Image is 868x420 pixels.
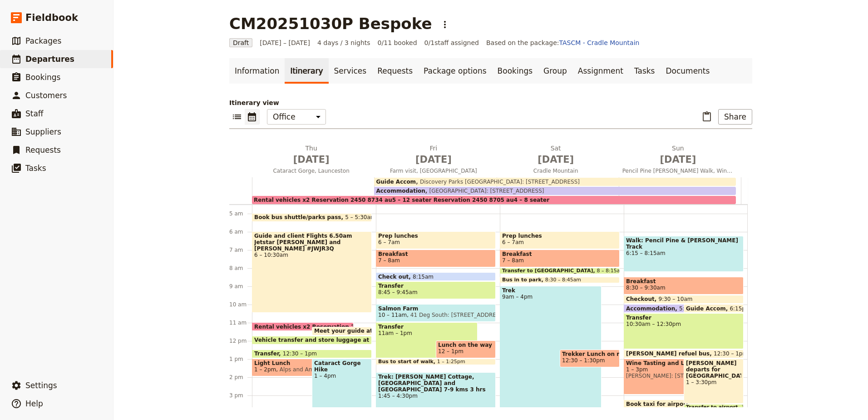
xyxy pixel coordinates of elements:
[376,188,425,194] span: Accommodation
[376,231,496,249] div: Prep lunches6 – 7am
[376,272,496,281] div: Check out8:15am
[679,305,722,311] span: 5:45pm – 10am
[256,153,367,166] span: [DATE]
[229,301,252,308] div: 10 am
[624,295,744,304] div: Checkout9:30 – 10am
[25,145,61,155] span: Requests
[25,399,43,408] span: Help
[438,348,464,355] span: 12 – 1pm
[25,91,67,100] span: Customers
[626,278,741,285] span: Breakfast
[252,167,370,175] span: Cataract Gorge, Launceston
[252,231,372,313] div: Guide and client Flights 6.50am Jetstar [PERSON_NAME] and [PERSON_NAME] #JWJR3Q6 – 10:30am
[413,274,434,280] span: 8:15am
[626,350,714,357] span: [PERSON_NAME] refuel bus
[626,285,666,291] span: 8:30 – 9:30am
[626,366,723,373] span: 1 – 3pm
[500,286,602,413] div: Trek9am – 4pm
[502,287,599,294] span: Trek
[254,337,391,343] span: Vehicle transfer and store luggage at hotel
[378,274,413,280] span: Check out
[378,393,493,399] span: 1:45 – 4:30pm
[686,360,741,379] span: [PERSON_NAME] departs for [GEOGRAPHIC_DATA].
[425,188,544,194] span: [GEOGRAPHIC_DATA]: [STREET_ADDRESS]
[229,355,252,363] div: 1 pm
[229,246,252,254] div: 7 am
[626,296,659,302] span: Checkout
[624,359,725,395] div: Wine Tasting and Lunch1 – 3pm[PERSON_NAME]: [STREET_ADDRESS]
[229,392,252,399] div: 3 pm
[502,239,524,245] span: 6 – 7am
[629,58,661,84] a: Tasks
[626,360,723,366] span: Wine Tasting and Lunch
[436,340,496,358] div: Lunch on the way12 – 1pm
[619,144,741,177] button: Sun [DATE]Pencil Pine [PERSON_NAME] Walk, Winery Lunch
[624,304,725,313] div: Accommodation5:45pm – 10am[GEOGRAPHIC_DATA]: [STREET_ADDRESS]
[314,373,370,379] span: 1 – 4pm
[376,179,416,185] span: Guide Accom
[418,58,492,84] a: Package options
[378,233,493,239] span: Prep lunches
[229,15,432,33] h1: CM20251030P Bespoke
[276,366,424,373] span: Alps and Amici - [STREET_ADDRESS][PERSON_NAME]
[416,179,580,185] span: Discovery Parks [GEOGRAPHIC_DATA]: [STREET_ADDRESS]
[374,187,735,195] div: Accommodation[GEOGRAPHIC_DATA]: [STREET_ADDRESS]
[438,342,493,348] span: Lunch on the way
[730,305,772,311] span: 6:15pm – 10am
[626,373,723,379] span: [PERSON_NAME]: [STREET_ADDRESS]
[25,381,57,390] span: Settings
[502,268,597,274] span: Transfer to [GEOGRAPHIC_DATA]
[497,144,619,177] button: Sat [DATE]Cradle Mountain
[684,404,744,410] div: Transfer to airport3:30 – 3:45pm
[407,312,536,318] span: 41 Deg South: [STREET_ADDRESS][US_STATE]
[660,58,715,84] a: Documents
[378,153,489,166] span: [DATE]
[252,144,374,177] button: Thu [DATE]Cataract Gorge, Launceston
[285,58,328,84] a: Itinerary
[329,58,372,84] a: Services
[624,400,725,417] div: Book taxi for airport3:15 – 4:15pm
[624,236,744,272] div: Walk: Pencil Pine & [PERSON_NAME] Track6:15 – 8:15am
[229,283,252,290] div: 9 am
[500,231,620,249] div: Prep lunches6 – 7am
[283,350,317,357] span: 12:30 – 1pm
[317,38,370,47] span: 4 days / 3 nights
[378,324,475,330] span: Transfer
[376,281,496,299] div: Transfer8:45 – 9:45am
[252,359,354,376] div: Light Lunch1 – 2pmAlps and Amici - [STREET_ADDRESS][PERSON_NAME]
[25,36,61,45] span: Packages
[229,319,252,326] div: 11 am
[25,127,61,136] span: Suppliers
[229,265,252,272] div: 8 am
[254,360,351,366] span: Light Lunch
[626,237,741,250] span: Walk: Pencil Pine & [PERSON_NAME] Track
[25,55,74,64] span: Departures
[376,359,496,365] div: Bus to start of walk1 – 1:25pm
[376,304,496,322] div: Salmon Farm10 – 11am41 Deg South: [STREET_ADDRESS][US_STATE]
[374,167,493,175] span: Farm visit, [GEOGRAPHIC_DATA]
[502,294,599,300] span: 9am – 4pm
[500,268,620,274] div: Transfer to [GEOGRAPHIC_DATA]8 – 8:15am
[492,58,538,84] a: Bookings
[378,257,400,264] span: 7 – 8am
[229,337,252,345] div: 12 pm
[378,374,493,393] span: Trek: [PERSON_NAME] Cottage, [GEOGRAPHIC_DATA] and [GEOGRAPHIC_DATA] 7-9 kms 3 hrs
[374,144,496,177] button: Fri [DATE]Farm visit, [GEOGRAPHIC_DATA]
[378,312,407,318] span: 10 – 11am
[229,98,752,107] p: Itinerary view
[684,304,744,313] div: Guide Accom6:15pm – 10am
[714,350,748,357] span: 12:30 – 1pm
[378,38,417,47] span: 0/11 booked
[260,38,310,47] span: [DATE] – [DATE]
[741,405,778,410] span: 3:30 – 3:45pm
[560,350,620,367] div: Trekker Lunch on route12:30 – 1:30pm
[372,58,418,84] a: Requests
[659,296,693,302] span: 9:30 – 10am
[254,366,276,373] span: 1 – 2pm
[500,153,612,166] span: [DATE]
[559,39,640,46] a: TASCM - Cradle Mountain
[254,252,370,258] span: 6 – 10:30am
[626,315,741,321] span: Transfer
[562,357,605,364] span: 12:30 – 1:30pm
[500,250,620,267] div: Breakfast7 – 8am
